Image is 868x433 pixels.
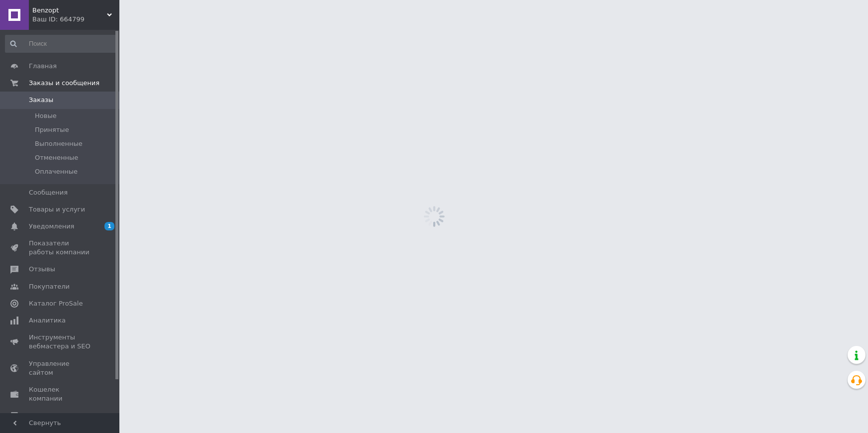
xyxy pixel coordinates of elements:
span: Сообщения [29,188,68,197]
span: Отзывы [29,265,55,274]
span: Покупатели [29,282,70,291]
span: Выполненные [35,139,83,148]
div: Ваш ID: 664799 [32,15,119,24]
input: Поиск [5,35,117,53]
span: Заказы и сообщения [29,79,99,88]
span: 1 [104,222,114,230]
span: Заказы [29,96,53,105]
span: Товары и услуги [29,205,85,214]
span: Каталог ProSale [29,299,83,308]
span: Аналитика [29,316,66,325]
span: Отмененные [35,153,78,162]
span: Новые [35,111,57,120]
span: Инструменты вебмастера и SEO [29,333,92,351]
span: Главная [29,62,57,71]
span: Benzopt [32,6,107,15]
span: Кошелек компании [29,385,92,403]
span: Уведомления [29,222,74,231]
span: Показатели работы компании [29,239,92,257]
span: Управление сайтом [29,359,92,377]
span: Принятые [35,125,69,134]
span: Оплаченные [35,167,78,176]
span: Маркет [29,411,54,420]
